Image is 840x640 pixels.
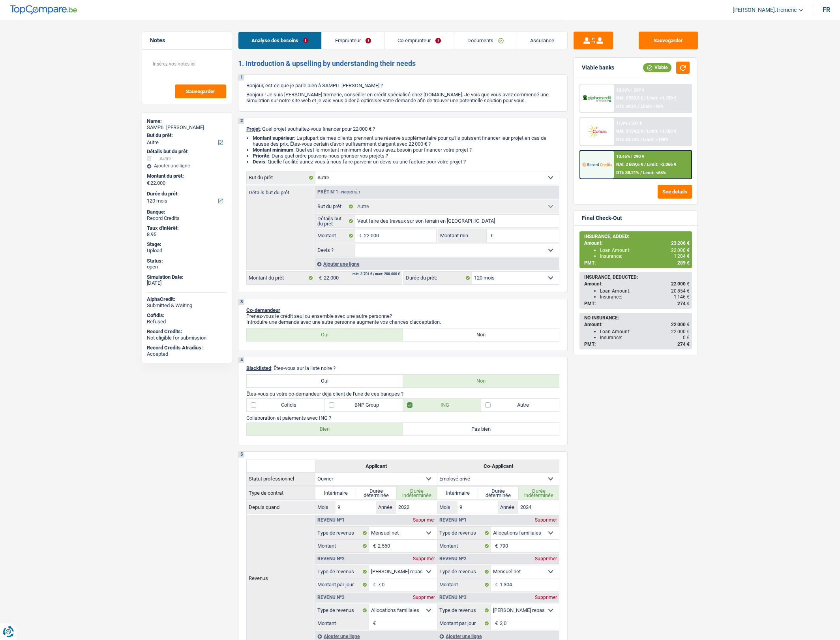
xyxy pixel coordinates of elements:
[253,159,265,165] span: Devis
[315,565,369,578] label: Type de revenus
[147,280,227,286] div: [DATE]
[147,225,227,231] div: Taux d'intérêt:
[457,501,498,514] input: MM
[315,460,437,472] th: Applicant
[533,518,559,522] div: Supprimer
[397,487,437,499] label: Durée indéterminée
[147,248,227,254] div: Upload
[584,240,690,246] div: Amount:
[246,307,280,313] span: Co-demandeur
[616,154,644,159] div: 10.45% | 290 €
[437,617,491,630] label: Montant par jour
[616,88,644,93] div: 10.99% | 297 €
[437,540,491,552] label: Montant
[147,209,227,215] div: Banque:
[726,4,803,17] a: [PERSON_NAME].tremerie
[584,234,690,239] div: INSURANCE, ADDED:
[437,565,491,578] label: Type de revenus
[238,299,244,305] div: 3
[147,241,227,248] div: Stage:
[437,556,469,561] div: Revenu nº2
[315,501,336,514] label: Mois
[147,319,227,325] div: Refused
[437,487,478,499] label: Intérimaire
[246,126,260,132] span: Projet
[498,501,518,514] label: Année
[643,137,668,142] span: Limit: <100%
[315,578,369,591] label: Montant par jour
[246,365,559,371] p: : Êtes-vous sur la liste noire ?
[238,75,244,81] div: 1
[733,7,797,13] span: [PERSON_NAME].tremerie
[644,129,646,134] span: /
[253,153,269,159] strong: Priorité
[403,328,559,341] label: Non
[641,104,664,109] span: Limit: <50%
[671,248,690,253] span: 22 000 €
[582,215,622,221] div: Final Check-Out
[411,595,437,600] div: Supprimer
[355,229,364,242] span: €
[315,556,347,561] div: Revenu nº2
[671,281,690,287] span: 22 000 €
[315,200,355,213] label: But du prêt
[147,274,227,280] div: Simulation Date:
[247,423,403,435] label: Bien
[491,578,500,591] span: €
[517,32,567,49] a: Assurance
[147,132,225,139] label: But du prêt:
[369,540,378,552] span: €
[437,595,469,600] div: Revenu nº3
[481,399,559,411] label: Autre
[253,135,559,147] li: : La plupart de mes clients prennent une réserve supplémentaire pour qu'ils puissent financer leu...
[352,272,400,276] div: min: 3.701 € / max: 200.000 €
[315,527,369,539] label: Type de revenus
[674,253,690,259] span: 1 204 €
[404,272,472,284] label: Durée du prêt:
[253,159,559,165] li: : Quelle facilité auriez-vous à nous faire parvenir un devis ou une facture pour votre projet ?
[411,518,437,522] div: Supprimer
[584,260,690,266] div: PMT:
[677,342,690,347] span: 274 €
[147,258,227,264] div: Status:
[616,170,639,175] span: DTI: 38.21%
[338,190,361,194] span: - Priorité 1
[616,96,643,101] span: NAI: 2 589,5 €
[147,124,227,131] div: SAMPIL [PERSON_NAME]
[147,148,227,155] div: Détails but du prêt
[238,118,244,124] div: 2
[674,294,690,300] span: 1 146 €
[147,118,227,124] div: Name:
[396,501,437,514] input: AAAA
[253,135,294,141] strong: Montant supérieur
[238,32,321,49] a: Analyse des besoins
[315,604,369,617] label: Type de revenus
[315,617,369,630] label: Montant
[10,5,77,15] img: TopCompare Logo
[671,329,690,334] span: 22 000 €
[247,486,315,499] th: Type de contrat
[246,313,559,319] p: Prenez-vous le crédit seul ou ensemble avec une autre personne?
[584,301,690,306] div: PMT:
[616,121,642,126] div: 11.9% | 307 €
[315,487,356,499] label: Intérimaire
[246,365,271,371] span: Blacklisted
[175,84,226,98] button: Sauvegarder
[643,63,671,72] div: Viable
[437,527,491,539] label: Type de revenus
[147,351,227,357] div: Accepted
[647,162,676,167] span: Limit: >2.066 €
[647,129,676,134] span: Limit: >1.100 €
[677,260,690,266] span: 289 €
[683,335,690,340] span: 0 €
[315,518,347,522] div: Revenu nº1
[147,173,225,179] label: Montant du prêt:
[616,162,643,167] span: NAI: 2 689,6 €
[315,595,347,600] div: Revenu nº3
[147,312,227,319] div: Cofidis:
[438,229,486,242] label: Montant min.
[322,32,384,49] a: Emprunteur
[823,6,830,13] div: fr
[533,556,559,561] div: Supprimer
[582,64,614,71] div: Viable banks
